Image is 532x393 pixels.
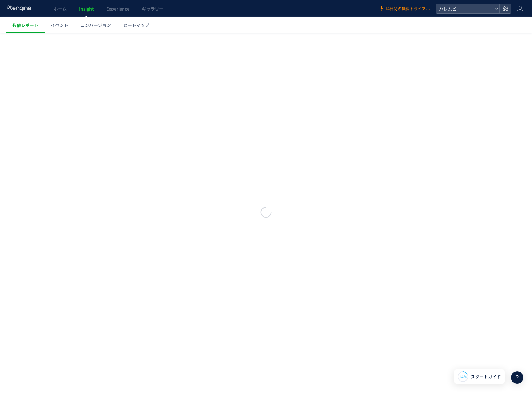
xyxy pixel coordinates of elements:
[385,6,430,12] span: 14日間の無料トライアル
[437,4,492,13] span: ハレムビ
[471,374,501,380] span: スタートガイド
[79,6,94,12] span: Insight
[123,22,149,28] span: ヒートマップ
[81,22,111,28] span: コンバージョン
[51,22,68,28] span: イベント
[142,6,164,12] span: ギャラリー
[12,22,38,28] span: 数値レポート
[379,6,430,12] a: 14日間の無料トライアル
[106,6,129,12] span: Experience
[459,374,467,379] span: 14%
[54,6,67,12] span: ホーム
